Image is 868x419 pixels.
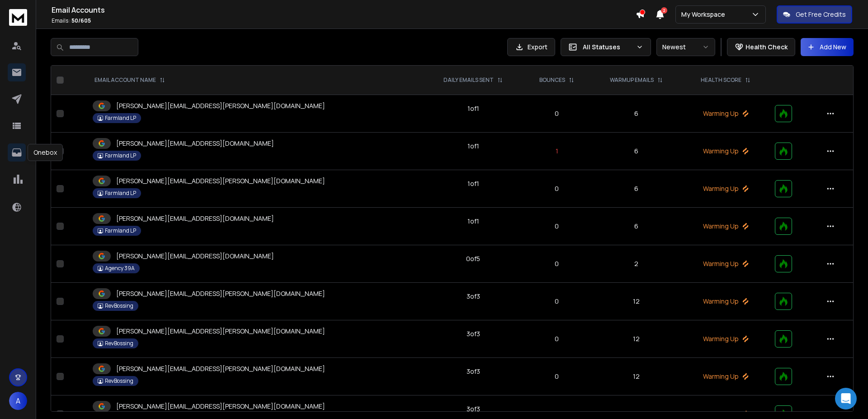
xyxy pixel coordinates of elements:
[835,388,857,409] div: Open Intercom Messenger
[529,222,585,231] p: 0
[467,292,480,301] div: 3 of 3
[9,392,27,410] button: A
[529,147,585,156] p: 1
[71,17,91,24] span: 50 / 605
[467,142,479,151] div: 1 of 1
[745,43,788,52] p: Health Check
[507,38,555,56] button: Export
[590,95,682,133] td: 6
[727,38,795,56] button: Health Check
[105,377,133,385] p: RevBossing
[116,289,325,298] p: [PERSON_NAME][EMAIL_ADDRESS][PERSON_NAME][DOMAIN_NAME]
[688,259,764,268] p: Warming Up
[105,190,136,197] p: Farmland LP
[529,259,585,268] p: 0
[590,208,682,245] td: 6
[688,184,764,193] p: Warming Up
[688,222,764,231] p: Warming Up
[116,402,325,411] p: [PERSON_NAME][EMAIL_ADDRESS][PERSON_NAME][DOMAIN_NAME]
[529,297,585,306] p: 0
[105,152,136,159] p: Farmland LP
[661,7,667,14] span: 2
[105,340,133,347] p: RevBossing
[688,409,764,419] p: Warming Up
[590,245,682,283] td: 2
[467,104,479,113] div: 1 of 1
[590,283,682,320] td: 12
[105,265,135,272] p: Agency 39A
[467,367,480,376] div: 3 of 3
[105,227,136,234] p: Farmland LP
[105,302,133,309] p: RevBossing
[467,329,480,338] div: 3 of 3
[590,320,682,358] td: 12
[701,76,741,84] p: HEALTH SCORE
[688,147,764,156] p: Warming Up
[529,334,585,343] p: 0
[116,139,274,148] p: [PERSON_NAME][EMAIL_ADDRESS][DOMAIN_NAME]
[94,76,165,84] div: EMAIL ACCOUNT NAME
[52,17,636,24] p: Emails :
[583,43,632,52] p: All Statuses
[529,109,585,118] p: 0
[52,5,636,15] h1: Email Accounts
[466,254,480,263] div: 0 of 5
[116,364,325,373] p: [PERSON_NAME][EMAIL_ADDRESS][PERSON_NAME][DOMAIN_NAME]
[590,133,682,170] td: 6
[443,76,494,84] p: DAILY EMAILS SENT
[467,217,479,226] div: 1 of 1
[116,327,325,336] p: [PERSON_NAME][EMAIL_ADDRESS][PERSON_NAME][DOMAIN_NAME]
[529,184,585,193] p: 0
[610,76,654,84] p: WARMUP EMAILS
[688,109,764,118] p: Warming Up
[116,252,274,261] p: [PERSON_NAME][EMAIL_ADDRESS][DOMAIN_NAME]
[801,38,854,56] button: Add New
[9,9,27,26] img: logo
[467,179,479,188] div: 1 of 1
[681,10,729,19] p: My Workspace
[116,101,325,110] p: [PERSON_NAME][EMAIL_ADDRESS][PERSON_NAME][DOMAIN_NAME]
[28,144,63,161] div: Onebox
[116,214,274,223] p: [PERSON_NAME][EMAIL_ADDRESS][DOMAIN_NAME]
[116,176,325,186] p: [PERSON_NAME][EMAIL_ADDRESS][PERSON_NAME][DOMAIN_NAME]
[539,76,565,84] p: BOUNCES
[590,170,682,208] td: 6
[467,405,480,414] div: 3 of 3
[688,297,764,306] p: Warming Up
[688,334,764,343] p: Warming Up
[656,38,715,56] button: Newest
[105,114,136,122] p: Farmland LP
[529,409,585,419] p: 0
[777,5,852,24] button: Get Free Credits
[529,372,585,381] p: 0
[688,372,764,381] p: Warming Up
[796,10,846,19] p: Get Free Credits
[590,358,682,395] td: 12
